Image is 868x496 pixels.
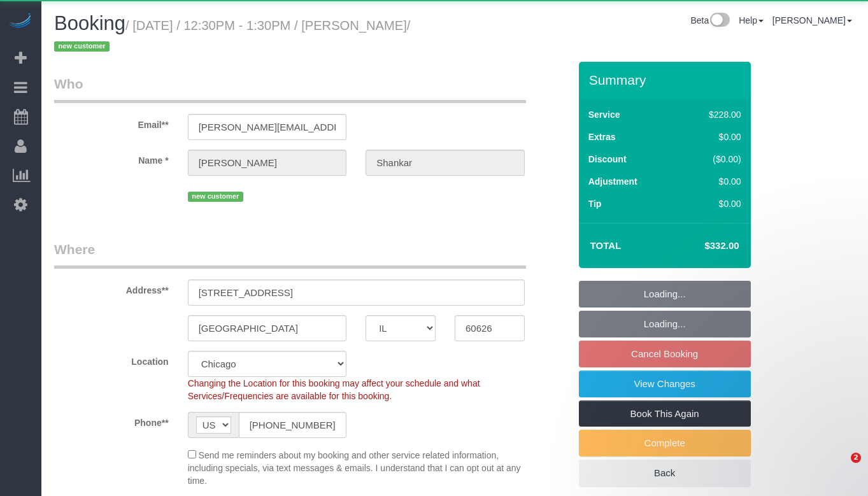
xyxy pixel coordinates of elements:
strong: Total [590,240,622,251]
legend: Who [54,74,526,103]
legend: Where [54,240,526,269]
span: Send me reminders about my booking and other service related information, including specials, via... [188,450,521,486]
label: Extras [588,131,616,143]
label: Service [588,108,620,121]
span: 2 [851,453,861,463]
label: Location [45,351,178,368]
span: Changing the Location for this booking may affect your schedule and what Services/Frequencies are... [188,378,480,401]
label: Adjustment [588,175,637,188]
a: View Changes [579,371,751,397]
input: Zip Code** [455,315,525,341]
h3: Summary [589,73,744,87]
div: ($0.00) [682,153,741,166]
small: / [DATE] / 12:30PM - 1:30PM / [PERSON_NAME] [54,18,410,54]
iframe: Intercom live chat [825,453,855,483]
div: $0.00 [682,131,741,143]
span: new customer [54,41,110,52]
a: Beta [690,15,730,25]
input: First Name** [188,150,347,176]
a: Help [739,15,764,25]
img: Automaid Logo [8,13,33,31]
label: Discount [588,153,627,166]
div: $0.00 [682,197,741,210]
span: Booking [54,12,125,34]
h4: $332.00 [666,241,739,252]
label: Tip [588,197,602,210]
span: new customer [188,192,243,202]
div: $228.00 [682,108,741,121]
img: New interface [709,13,730,29]
label: Name * [45,150,178,167]
a: [PERSON_NAME] [772,15,852,25]
a: Book This Again [579,400,751,427]
div: $0.00 [682,175,741,188]
input: Last Name* [366,150,525,176]
a: Back [579,460,751,486]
